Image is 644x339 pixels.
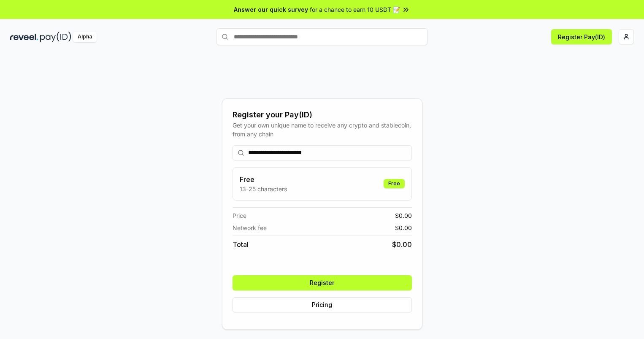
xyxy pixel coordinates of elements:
[233,275,412,290] button: Register
[240,174,287,184] h3: Free
[392,239,412,250] span: $ 0.00
[233,109,412,121] div: Register your Pay(ID)
[233,121,412,138] div: Get your own unique name to receive any crypto and stablecoin, from any chain
[551,29,612,44] button: Register Pay(ID)
[233,211,246,220] span: Price
[233,223,267,232] span: Network fee
[40,32,71,42] img: pay_id
[384,179,405,188] div: Free
[233,239,249,250] span: Total
[233,297,412,312] button: Pricing
[10,32,38,42] img: reveel_dark
[73,32,97,42] div: Alpha
[310,5,400,14] span: for a chance to earn 10 USDT 📝
[234,5,308,14] span: Answer our quick survey
[395,223,412,232] span: $ 0.00
[240,184,287,193] p: 13-25 characters
[395,211,412,220] span: $ 0.00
